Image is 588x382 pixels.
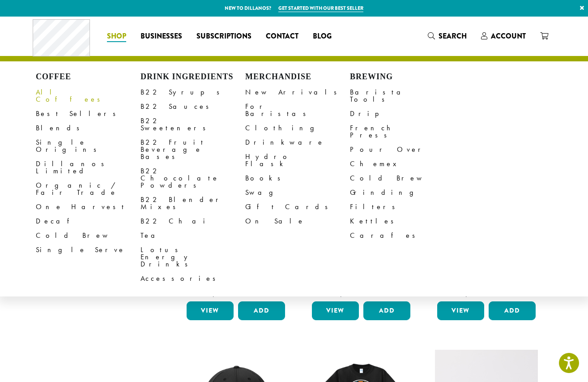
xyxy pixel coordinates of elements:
a: Best Sellers [36,107,141,121]
a: Get started with our best seller [278,4,363,12]
button: Add [363,301,410,320]
h4: Brewing [350,72,455,82]
span: Account [491,31,526,41]
a: Single Serve [36,243,141,257]
h4: Merchandise [245,72,350,82]
a: Hydro Flask [245,150,350,171]
a: Filters [350,200,455,214]
a: Tea [141,228,245,243]
a: Grinding [350,185,455,200]
a: Kettles [350,214,455,228]
a: Gift Cards [245,200,350,214]
a: B22 Chocolate Powders [141,164,245,193]
a: French Press [350,121,455,142]
a: Carafes [350,228,455,243]
button: Add [238,301,285,320]
h4: Coffee [36,72,141,82]
span: Subscriptions [196,31,251,42]
a: Bodum Electric Milk Frother $30.00 [184,156,287,298]
span: Search [439,31,467,41]
a: Lotus Energy Drinks [141,243,245,271]
a: Pour Over [350,142,455,157]
a: View [437,301,484,320]
a: On Sale [245,214,350,228]
a: B22 Blender Mixes [141,193,245,214]
a: Books [245,171,350,185]
a: Drip [350,107,455,121]
a: Single Origins [36,135,141,157]
a: Cold Brew [36,228,141,243]
a: Barista Tools [350,85,455,107]
span: Contact [266,31,298,42]
a: View [312,301,359,320]
span: Shop [107,31,126,42]
a: B22 Chai [141,214,245,228]
a: View [187,301,234,320]
a: Accessories [141,271,245,286]
a: B22 Syrups [141,85,245,99]
a: Bodum Electric Water Kettle $25.00 [310,156,413,298]
a: For Baristas [245,99,350,121]
a: Organic / Fair Trade [36,178,141,200]
a: Cold Brew [350,171,455,185]
a: Bodum Handheld Milk Frother $10.00 [435,156,538,298]
a: Drinkware [245,135,350,150]
a: Blends [36,121,141,135]
a: Dillanos Limited [36,157,141,178]
a: New Arrivals [245,85,350,99]
a: All Coffees [36,85,141,107]
a: B22 Sweeteners [141,114,245,135]
a: Shop [100,29,133,43]
a: B22 Fruit Beverage Bases [141,135,245,164]
a: Clothing [245,121,350,135]
button: Add [489,301,536,320]
a: Swag [245,185,350,200]
h4: Drink Ingredients [141,72,245,82]
a: Search [421,29,474,43]
a: One Harvest [36,200,141,214]
a: B22 Sauces [141,99,245,114]
a: Chemex [350,157,455,171]
a: Decaf [36,214,141,228]
span: Businesses [141,31,182,42]
span: Blog [313,31,332,42]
